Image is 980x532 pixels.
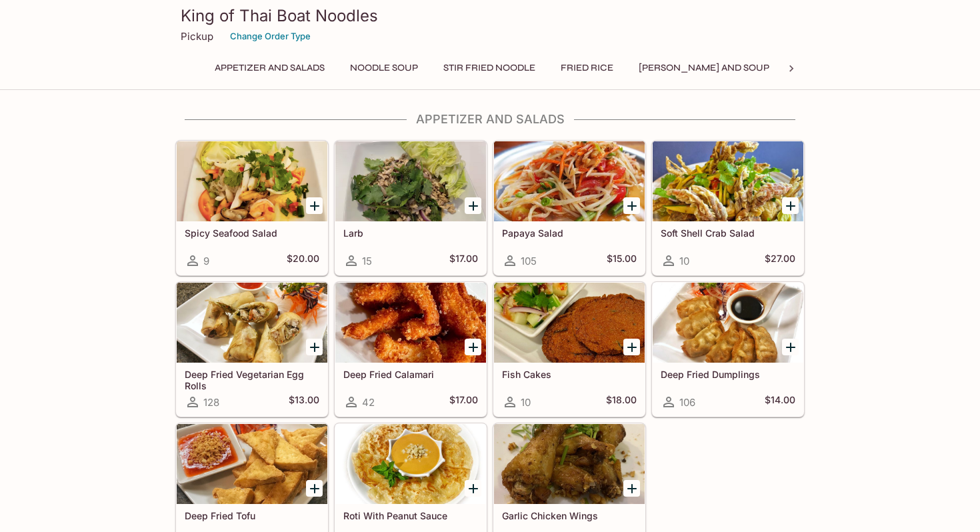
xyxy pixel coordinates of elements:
[661,369,795,380] h5: Deep Fried Dumplings
[343,369,478,380] h5: Deep Fried Calamari
[502,227,637,239] h5: Papaya Salad
[335,283,486,363] div: Deep Fried Calamari
[502,369,637,380] h5: Fish Cakes
[494,424,645,504] div: Garlic Chicken Wings
[653,141,803,221] div: Soft Shell Crab Salad
[287,253,319,269] h5: $20.00
[177,141,327,221] div: Spicy Seafood Salad
[436,59,543,77] button: Stir Fried Noodle
[185,510,319,521] h5: Deep Fried Tofu
[176,141,328,275] a: Spicy Seafood Salad9$20.00
[631,59,777,77] button: [PERSON_NAME] and Soup
[177,424,327,504] div: Deep Fried Tofu
[606,394,637,410] h5: $18.00
[679,396,695,409] span: 106
[679,255,689,267] span: 10
[494,141,645,221] div: Papaya Salad
[306,339,323,355] button: Add Deep Fried Vegetarian Egg Rolls
[362,255,372,267] span: 15
[185,227,319,239] h5: Spicy Seafood Salad
[652,282,804,417] a: Deep Fried Dumplings106$14.00
[765,253,795,269] h5: $27.00
[306,480,323,497] button: Add Deep Fried Tofu
[343,227,478,239] h5: Larb
[449,253,478,269] h5: $17.00
[335,141,487,275] a: Larb15$17.00
[181,30,213,43] p: Pickup
[652,141,804,275] a: Soft Shell Crab Salad10$27.00
[782,339,799,355] button: Add Deep Fried Dumplings
[343,510,478,521] h5: Roti With Peanut Sauce
[465,339,481,355] button: Add Deep Fried Calamari
[661,227,795,239] h5: Soft Shell Crab Salad
[465,197,481,214] button: Add Larb
[653,283,803,363] div: Deep Fried Dumplings
[493,282,645,417] a: Fish Cakes10$18.00
[765,394,795,410] h5: $14.00
[289,394,319,410] h5: $13.00
[623,197,640,214] button: Add Papaya Salad
[185,369,319,391] h5: Deep Fried Vegetarian Egg Rolls
[203,255,209,267] span: 9
[502,510,637,521] h5: Garlic Chicken Wings
[623,339,640,355] button: Add Fish Cakes
[449,394,478,410] h5: $17.00
[203,396,219,409] span: 128
[224,26,317,47] button: Change Order Type
[177,283,327,363] div: Deep Fried Vegetarian Egg Rolls
[623,480,640,497] button: Add Garlic Chicken Wings
[494,283,645,363] div: Fish Cakes
[335,141,486,221] div: Larb
[306,197,323,214] button: Add Spicy Seafood Salad
[607,253,637,269] h5: $15.00
[553,59,621,77] button: Fried Rice
[521,396,531,409] span: 10
[335,424,486,504] div: Roti With Peanut Sauce
[362,396,375,409] span: 42
[207,59,332,77] button: Appetizer and Salads
[176,282,328,417] a: Deep Fried Vegetarian Egg Rolls128$13.00
[521,255,537,267] span: 105
[335,282,487,417] a: Deep Fried Calamari42$17.00
[175,112,805,127] h4: Appetizer and Salads
[782,197,799,214] button: Add Soft Shell Crab Salad
[493,141,645,275] a: Papaya Salad105$15.00
[343,59,425,77] button: Noodle Soup
[465,480,481,497] button: Add Roti With Peanut Sauce
[181,5,799,26] h3: King of Thai Boat Noodles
